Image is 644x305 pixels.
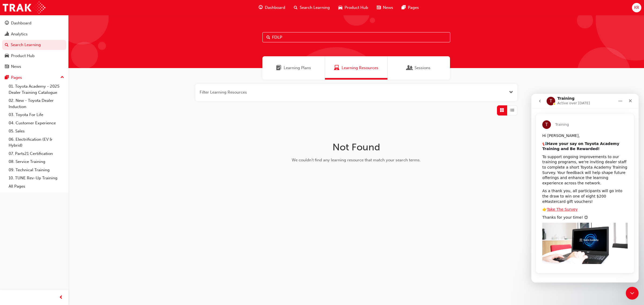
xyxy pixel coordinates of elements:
[11,75,22,81] div: Pages
[6,166,66,174] a: 09. Technical Training
[2,73,66,83] button: Pages
[402,4,406,11] span: pages-icon
[11,53,35,59] div: Product Hub
[276,65,281,71] span: Learning Plans
[6,158,66,166] a: 08. Service Training
[387,56,450,80] a: SessionsSessions
[6,174,66,182] a: 10. TUNE Rev-Up Training
[6,119,66,127] a: 04. Customer Experience
[271,141,441,153] h1: Not Found
[5,43,9,47] span: search-icon
[60,74,64,81] span: up-icon
[626,287,639,300] iframe: Intercom live chat
[5,54,9,58] span: car-icon
[342,65,378,71] span: Learning Resources
[408,5,419,11] span: Pages
[5,64,9,69] span: news-icon
[6,135,66,150] a: 06. Electrification (EV & Hybrid)
[6,182,66,191] a: All Pages
[334,65,339,71] span: Learning Resources
[11,64,21,70] div: News
[266,34,270,40] span: Search
[2,17,66,73] button: DashboardAnalyticsSearch LearningProduct HubNews
[397,2,423,13] a: pages-iconPages
[377,4,381,11] span: news-icon
[259,4,263,11] span: guage-icon
[415,65,430,71] span: Sessions
[383,5,393,11] span: News
[3,2,45,14] img: Trak
[6,96,66,111] a: 02. New - Toyota Dealer Induction
[254,2,290,13] a: guage-iconDashboard
[5,75,9,80] span: pages-icon
[334,2,372,13] a: car-iconProduct Hub
[6,150,66,158] a: 07. Parts21 Certification
[345,5,368,11] span: Product Hub
[5,21,9,26] span: guage-icon
[284,65,311,71] span: Learning Plans
[6,111,66,119] a: 03. Toyota For Life
[338,4,342,11] span: car-icon
[634,5,639,11] span: KR
[510,107,514,113] span: List
[290,2,334,13] a: search-iconSearch Learning
[509,89,513,95] button: Open the filter
[407,65,412,71] span: Sessions
[6,82,66,96] a: 01. Toyota Academy - 2025 Dealer Training Catalogue
[2,18,66,28] a: Dashboard
[5,32,9,37] span: chart-icon
[300,5,330,11] span: Search Learning
[632,3,641,12] button: KR
[531,94,639,282] iframe: Intercom live chat
[2,40,66,50] a: Search Learning
[2,29,66,39] a: Analytics
[372,2,397,13] a: news-iconNews
[11,31,28,37] div: Analytics
[500,107,504,113] span: Grid
[2,51,66,61] a: Product Hub
[325,56,387,80] a: Learning ResourcesLearning Resources
[271,157,441,163] div: We couldn't find any learning resource that match your search terms.
[2,62,66,72] a: News
[11,20,31,26] div: Dashboard
[262,56,325,80] a: Learning PlansLearning Plans
[6,127,66,135] a: 05. Sales
[294,4,298,11] span: search-icon
[59,294,63,301] span: prev-icon
[265,5,285,11] span: Dashboard
[262,32,450,42] input: Search...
